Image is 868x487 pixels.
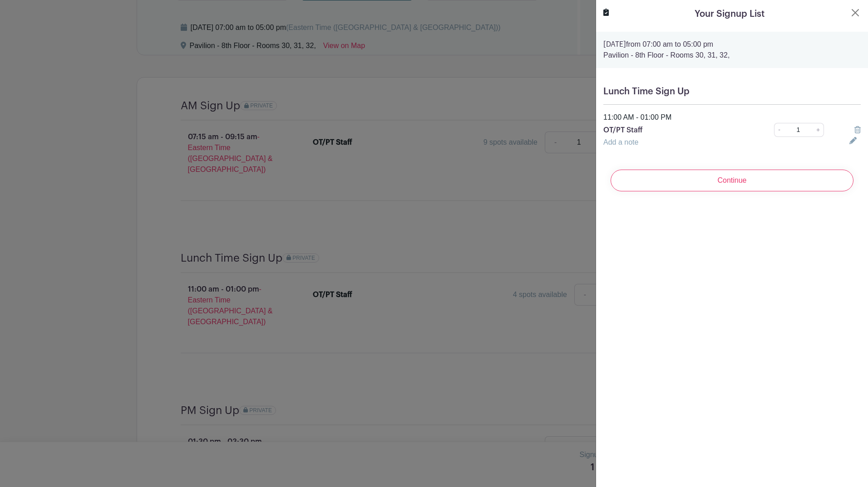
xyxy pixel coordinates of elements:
[603,138,638,146] a: Add a note
[850,7,861,18] button: Close
[774,123,784,137] a: -
[603,39,861,50] p: from 07:00 am to 05:00 pm
[603,50,861,61] p: Pavilion - 8th Floor - Rooms 30, 31, 32,
[695,7,764,21] h5: Your Signup List
[813,123,824,137] a: +
[603,41,626,48] strong: [DATE]
[603,86,861,97] h5: Lunch Time Sign Up
[611,170,853,191] input: Continue
[598,112,866,123] div: 11:00 AM - 01:00 PM
[603,125,749,136] p: OT/PT Staff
